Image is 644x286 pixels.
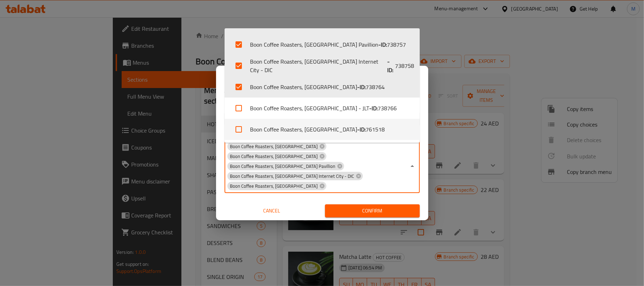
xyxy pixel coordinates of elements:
[378,104,397,112] span: 738766
[227,153,321,160] span: Boon Coffee Roasters, [GEOGRAPHIC_DATA]
[225,34,420,55] li: Boon Coffee Roasters, [GEOGRAPHIC_DATA] Pavillion
[387,57,395,74] b: - ID:
[387,40,406,49] span: 738757
[357,125,366,134] b: - ID:
[227,152,326,160] div: Boon Coffee Roasters, [GEOGRAPHIC_DATA]
[227,162,344,170] div: Boon Coffee Roasters, [GEOGRAPHIC_DATA] Pavillion
[227,143,321,150] span: Boon Coffee Roasters, [GEOGRAPHIC_DATA]
[225,204,319,217] button: Cancel
[325,204,420,217] button: Confirm
[366,83,385,91] span: 738764
[225,76,420,98] li: Boon Coffee Roasters, [GEOGRAPHIC_DATA]
[227,142,326,151] div: Boon Coffee Roasters, [GEOGRAPHIC_DATA]
[395,62,414,70] span: 738758
[227,163,338,170] span: Boon Coffee Roasters, [GEOGRAPHIC_DATA] Pavillion
[357,83,366,91] b: - ID:
[225,55,420,76] li: Boon Coffee Roasters, [GEOGRAPHIC_DATA] Internet City - DIC
[227,183,321,189] span: Boon Coffee Roasters, [GEOGRAPHIC_DATA]
[227,206,317,215] span: Cancel
[407,161,417,171] button: Close
[331,206,414,215] span: Confirm
[227,182,326,190] div: Boon Coffee Roasters, [GEOGRAPHIC_DATA]
[369,104,378,112] b: - ID:
[378,40,387,49] b: - ID:
[227,173,357,180] span: Boon Coffee Roasters, [GEOGRAPHIC_DATA] Internet City - DIC
[225,98,420,119] li: Boon Coffee Roasters, [GEOGRAPHIC_DATA] - JLT
[227,172,363,180] div: Boon Coffee Roasters, [GEOGRAPHIC_DATA] Internet City - DIC
[366,125,385,134] span: 761518
[225,119,420,140] li: Boon Coffee Roasters, [GEOGRAPHIC_DATA]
